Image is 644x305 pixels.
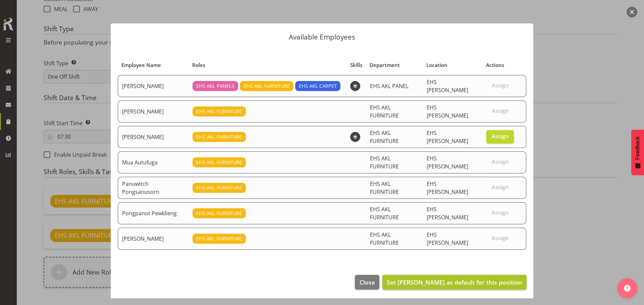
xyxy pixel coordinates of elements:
span: Assign [492,209,508,216]
span: EHS AKL FURNITURE [196,210,242,217]
button: Feedback - Show survey [631,130,644,175]
span: Assign [492,133,508,140]
span: EHS AKL FURNITURE [370,155,399,170]
div: Department [370,61,419,69]
span: Assign [492,235,508,241]
div: Skills [350,61,362,69]
span: EHS AKL FURNITURE [370,129,399,145]
p: Available Employees [117,33,527,41]
span: Assign [492,107,508,114]
span: EHS AKL FURNITURE [196,108,242,115]
span: EHS AKL FURNITURE [196,159,242,166]
span: EHS AKL FURNITURE [370,180,399,196]
span: Set [PERSON_NAME] as default for this position [387,278,522,286]
span: EHS AKL FURNITURE [370,206,399,221]
span: Assign [492,184,508,190]
span: EHS AKL FURNITURE [196,133,242,141]
span: Assign [492,158,508,165]
td: Panuwitch Pongsanusorn [118,177,189,199]
span: EHS [PERSON_NAME] [427,155,468,170]
span: Close [360,278,375,287]
td: Pongpanot Pewklieng [118,202,189,224]
span: Feedback [635,136,641,160]
span: EHS [PERSON_NAME] [427,231,468,246]
span: EHS AKL PANELS [196,82,234,90]
span: EHS AKL FURNITURE [196,184,242,192]
span: EHS AKL CARPET [299,82,337,90]
button: Close [355,275,379,290]
span: EHS [PERSON_NAME] [427,104,468,119]
span: EHS [PERSON_NAME] [427,78,468,94]
div: Employee Name [121,61,184,69]
td: [PERSON_NAME] [118,75,189,97]
button: Set [PERSON_NAME] as default for this position [382,275,527,290]
span: EHS AKL FURNITURE [370,231,399,246]
img: help-xxl-2.png [624,285,631,292]
span: EHS AKL PANEL [370,82,409,90]
div: Actions [486,61,514,69]
td: [PERSON_NAME] [118,126,189,148]
span: EHS AKL FURNITURE [244,82,290,90]
span: EHS [PERSON_NAME] [427,129,468,145]
span: Assign [492,82,508,89]
td: [PERSON_NAME] [118,228,189,250]
td: Mua Autufuga [118,151,189,173]
td: [PERSON_NAME] [118,100,189,123]
span: EHS AKL FURNITURE [370,104,399,119]
span: EHS AKL FURNITURE [196,235,242,242]
div: Location [426,61,478,69]
span: EHS [PERSON_NAME] [427,180,468,196]
span: EHS [PERSON_NAME] [427,206,468,221]
div: Roles [192,61,342,69]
